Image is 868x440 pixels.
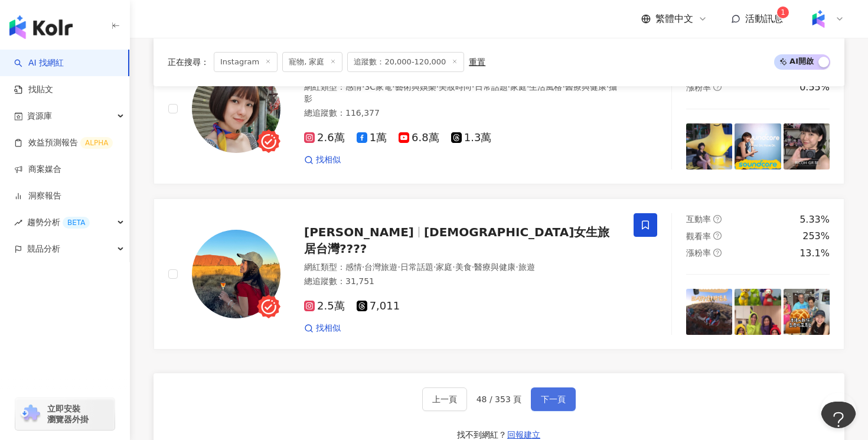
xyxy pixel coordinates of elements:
span: 漲粉率 [686,248,711,258]
span: 追蹤數：20,000-120,000 [347,52,464,72]
span: 回報建立 [507,430,540,439]
span: 攝影 [304,82,617,103]
span: 資源庫 [27,103,52,129]
span: 7,011 [357,300,400,312]
a: KOL Avatar[PERSON_NAME]打lindawuss網紅類型：感情·3C家電·藝術與娛樂·美妝時尚·日常話題·家庭·生活風格·醫療與健康·攝影總追蹤數：116,3772.6萬1萬6... [154,32,844,184]
div: 重置 [469,57,485,67]
span: question-circle [713,249,722,257]
span: · [527,82,529,92]
span: 感情 [345,262,362,272]
img: KOL Avatar [192,64,280,153]
span: 旅遊 [518,262,535,272]
span: 感情 [345,82,362,92]
span: 藝術與娛樂 [395,82,436,92]
sup: 1 [777,6,789,18]
a: KOL Avatar[PERSON_NAME][DEMOGRAPHIC_DATA]女生旅居台灣????網紅類型：感情·台灣旅遊·日常話題·家庭·美食·醫療與健康·旅遊總追蹤數：31,7512.5... [154,198,844,350]
a: searchAI 找網紅 [14,57,64,69]
span: · [472,82,474,92]
span: 活動訊息 [745,13,783,24]
span: · [452,262,455,272]
span: · [433,262,436,272]
span: 觀看率 [686,232,711,241]
span: 找相似 [316,154,341,166]
img: chrome extension [19,405,42,423]
span: 醫療與健康 [474,262,515,272]
span: 美食 [455,262,472,272]
span: question-circle [713,215,722,223]
span: 生活風格 [529,82,562,92]
img: post-image [784,289,830,335]
button: 上一頁 [422,387,467,411]
span: 1.3萬 [451,132,492,144]
span: 找相似 [316,322,341,334]
img: post-image [735,289,781,335]
a: 找相似 [304,322,341,334]
span: · [362,262,364,272]
span: 寵物, 家庭 [282,52,342,72]
span: question-circle [713,83,722,91]
img: logo [9,15,73,39]
div: 網紅類型 ： [304,82,619,105]
span: 日常話題 [400,262,433,272]
img: post-image [735,123,781,170]
span: 正在搜尋 ： [168,57,209,67]
a: 效益預測報告ALPHA [14,137,113,149]
div: 13.1% [800,247,830,260]
span: 家庭 [436,262,452,272]
span: 2.5萬 [304,300,345,312]
span: 立即安裝 瀏覽器外掛 [47,403,89,425]
span: [DEMOGRAPHIC_DATA]女生旅居台灣???? [304,225,609,256]
span: 2.6萬 [304,132,345,144]
span: 下一頁 [541,395,566,404]
iframe: Toggle Customer Support [821,402,856,437]
span: [PERSON_NAME] [304,225,414,239]
span: · [562,82,564,92]
span: 1 [781,8,785,17]
span: 競品分析 [27,236,60,262]
span: · [515,262,518,272]
span: 漲粉率 [686,83,711,92]
span: 美妝時尚 [439,82,472,92]
span: · [362,82,364,92]
div: 總追蹤數 ： 31,751 [304,276,619,288]
span: · [436,82,439,92]
span: · [397,262,400,272]
a: 找相似 [304,154,341,166]
span: 繁體中文 [655,12,693,25]
div: 0.55% [800,81,830,94]
span: question-circle [713,232,722,240]
span: · [606,82,609,92]
img: post-image [686,123,732,170]
span: 互動率 [686,214,711,224]
span: · [508,82,510,92]
a: 找貼文 [14,84,53,96]
span: 醫療與健康 [565,82,606,92]
span: 趨勢分析 [27,209,90,236]
span: 家庭 [510,82,527,92]
span: 上一頁 [432,395,457,404]
span: Instagram [214,52,278,72]
span: 1萬 [357,132,387,144]
span: 3C家電 [364,82,392,92]
a: 商案媒合 [14,164,61,175]
span: 48 / 353 頁 [477,395,522,404]
span: · [472,262,474,272]
img: Kolr%20app%20icon%20%281%29.png [807,8,830,30]
a: chrome extension立即安裝 瀏覽器外掛 [15,398,115,430]
div: BETA [63,217,90,229]
div: 總追蹤數 ： 116,377 [304,107,619,119]
span: 台灣旅遊 [364,262,397,272]
span: · [392,82,394,92]
img: post-image [686,289,732,335]
span: 日常話題 [475,82,508,92]
button: 下一頁 [531,387,576,411]
div: 253% [802,230,830,243]
span: rise [14,219,22,227]
img: KOL Avatar [192,230,280,318]
div: 5.33% [800,213,830,226]
img: post-image [784,123,830,170]
div: 網紅類型 ： [304,262,619,273]
span: 6.8萬 [399,132,439,144]
a: 洞察報告 [14,190,61,202]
